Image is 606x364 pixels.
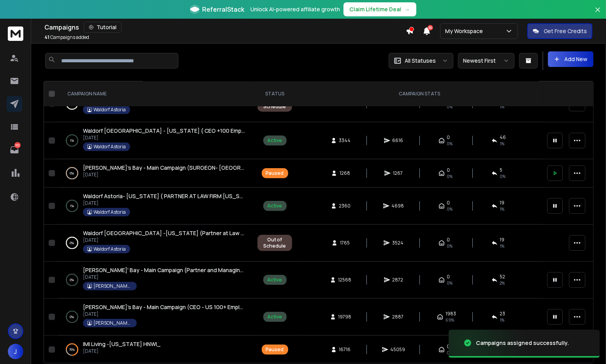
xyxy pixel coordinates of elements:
span: 0% [447,173,453,179]
p: 0 % [70,313,74,321]
p: 1 % [70,137,74,144]
div: Campaigns assigned successfully. [476,339,569,347]
span: 19 [500,237,505,243]
span: ReferralStack [203,5,245,14]
span: 50 [428,25,433,30]
span: 6616 [393,137,403,144]
p: [DATE] [83,200,245,206]
span: 0 [447,134,450,141]
p: Get Free Credits [544,27,587,35]
div: Active [268,137,282,144]
p: All Statuses [405,57,436,65]
p: Waldorf Astoria [93,107,126,113]
span: 0 % [500,173,506,179]
span: 5 [500,167,503,173]
button: Claim Lifetime Deal→ [344,2,416,16]
p: 76 % [69,346,75,353]
a: Waldorf [GEOGRAPHIC_DATA] -[US_STATE] (Partner at Law [GEOGRAPHIC_DATA] [US_STATE]) [83,229,245,237]
span: 46 [500,134,506,141]
p: [DATE] [83,311,245,317]
span: 3344 [339,137,351,144]
span: 0% [447,104,453,110]
button: J [8,344,23,359]
span: 0% [447,141,453,147]
span: 45059 [391,346,405,353]
span: Waldorf Astoria- [US_STATE] ( PARTNER AT LAW FIRM [US_STATE]) [83,192,258,200]
span: 2 % [500,280,505,286]
span: 1267 [393,170,403,176]
span: 19798 [338,314,352,320]
td: 1%Waldorf [GEOGRAPHIC_DATA] - [US_STATE] ( CEO +100 Employees [US_STATE])[DATE]Waldorf Astoria [58,122,253,159]
td: 1%Waldorf Astoria- [US_STATE] ( PARTNER AT LAW FIRM [US_STATE])[DATE]Waldorf Astoria [58,188,253,225]
span: 1 % [500,141,505,147]
a: Waldorf Astoria- [US_STATE] ( PARTNER AT LAW FIRM [US_STATE]) [83,192,245,200]
span: 0 [447,167,450,173]
button: Add New [548,51,594,67]
a: [PERSON_NAME]'s Bay - Main Campaign (CEO - US 100+ Employees) [83,303,245,311]
p: Waldorf Astoria [93,144,126,150]
span: [PERSON_NAME]'s Bay - Main Campaign (SURGEON- [GEOGRAPHIC_DATA]) [83,164,279,171]
span: 0 [447,274,450,280]
div: Paused [266,170,284,176]
p: 0 % [70,169,74,177]
span: 3524 [392,240,403,246]
p: 1 % [70,202,74,210]
span: 41 [44,34,49,40]
a: [PERSON_NAME]'s Bay - Main Campaign (SURGEON- [GEOGRAPHIC_DATA]) [83,164,245,172]
span: 1 % [500,206,505,212]
p: 0 % [70,239,74,247]
span: Waldorf [GEOGRAPHIC_DATA] -[US_STATE] (Partner at Law [GEOGRAPHIC_DATA] [US_STATE]) [83,229,335,237]
div: Paused [266,346,284,353]
p: [DATE] [83,348,160,354]
div: Active [268,277,282,283]
button: Newest First [458,53,514,69]
td: 0%Waldorf [GEOGRAPHIC_DATA] -[US_STATE] (Partner at Law [GEOGRAPHIC_DATA] [US_STATE])[DATE]Waldor... [58,225,253,262]
span: 1 % [500,243,505,249]
span: 0% [447,280,453,286]
th: CAMPAIGN STATS [297,81,543,107]
p: [DATE] [83,172,245,178]
p: 102 [14,142,21,148]
span: 69 % [446,317,454,323]
td: 76%IMI Living -[US_STATE] HNWI_[DATE] [58,336,253,364]
p: [DATE] [83,135,245,141]
p: Waldorf Astoria [93,246,126,252]
span: 0% [447,206,453,212]
td: 0%[PERSON_NAME]'s Bay - Main Campaign (CEO - US 100+ Employees)[DATE][PERSON_NAME]'s Bay [58,299,253,336]
span: 1765 [340,240,350,246]
p: Unlock AI-powered affiliate growth [251,5,340,13]
button: Get Free Credits [527,23,592,39]
div: Active [268,314,282,320]
p: [PERSON_NAME]'s Bay [93,320,132,326]
p: Waldorf Astoria [93,209,126,215]
span: 0% [447,243,453,249]
span: [PERSON_NAME]' Bay - Main Campaign (Partner and Managing Director - Venture Capital & Private Equ... [83,266,463,274]
td: 0%[PERSON_NAME]'s Bay - Main Campaign (SURGEON- [GEOGRAPHIC_DATA])[DATE] [58,159,253,188]
p: 0 % [70,276,74,284]
span: 1 % [500,104,505,110]
span: 23 [500,311,506,317]
a: [PERSON_NAME]' Bay - Main Campaign (Partner and Managing Director - Venture Capital & Private Equ... [83,266,245,274]
div: Campaigns [44,22,406,33]
a: Waldorf [GEOGRAPHIC_DATA] - [US_STATE] ( CEO +100 Employees [US_STATE]) [83,127,245,135]
p: [DATE] [83,237,245,243]
a: 102 [7,142,22,158]
p: [PERSON_NAME]'s Bay [93,283,132,289]
th: STATUS [253,81,297,107]
span: 1983 [446,311,456,317]
span: 0 [447,200,450,206]
span: 4698 [392,203,404,209]
span: 16716 [339,346,351,353]
td: 0%[PERSON_NAME]' Bay - Main Campaign (Partner and Managing Director - Venture Capital & Private E... [58,262,253,299]
span: 2887 [392,314,403,320]
span: 2360 [339,203,351,209]
button: Close banner [593,5,603,23]
p: My Workspace [445,27,486,35]
div: Out of Schedule [262,237,288,249]
span: 19 [500,200,505,206]
span: 52 [500,274,506,280]
span: 2872 [393,277,403,283]
span: 12568 [338,277,352,283]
